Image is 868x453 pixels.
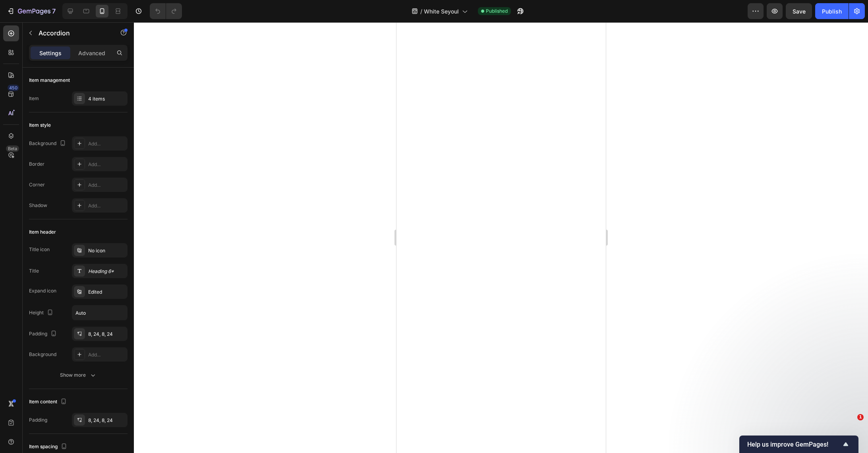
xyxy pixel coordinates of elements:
[29,368,128,382] button: Show more
[39,28,106,38] p: Accordion
[29,181,45,188] div: Corner
[822,7,842,15] div: Publish
[747,441,841,448] span: Help us improve GemPages!
[29,202,47,209] div: Shadow
[29,267,39,275] div: Title
[29,329,58,339] div: Padding
[29,138,68,149] div: Background
[29,77,70,84] div: Item management
[29,95,39,102] div: Item
[747,439,851,449] button: Show survey - Help us improve GemPages!
[88,288,126,296] div: Edited
[60,371,97,379] div: Show more
[88,182,126,189] div: Add...
[29,397,68,407] div: Item content
[88,417,126,424] div: 8, 24, 8, 24
[150,3,182,19] div: Undo/Redo
[3,3,59,19] button: 7
[88,95,126,103] div: 4 items
[424,7,459,15] span: White Seyoul
[486,8,508,15] span: Published
[29,161,44,168] div: Border
[88,268,126,275] div: Heading 6*
[78,49,105,57] p: Advanced
[29,308,55,318] div: Height
[786,3,812,19] button: Save
[8,85,19,91] div: 450
[815,3,849,19] button: Publish
[88,202,126,209] div: Add...
[39,49,62,57] p: Settings
[29,287,56,294] div: Expand icon
[29,441,69,452] div: Item spacing
[6,145,19,152] div: Beta
[29,416,47,424] div: Padding
[29,228,56,236] div: Item header
[72,306,127,320] input: Auto
[396,22,606,453] iframe: Design area
[29,246,50,253] div: Title icon
[88,331,126,338] div: 8, 24, 8, 24
[52,6,56,16] p: 7
[88,247,126,254] div: No icon
[793,8,806,15] span: Save
[88,161,126,168] div: Add...
[88,351,126,358] div: Add...
[420,7,422,15] span: /
[841,426,860,445] iframe: Intercom live chat
[88,140,126,147] div: Add...
[29,351,56,358] div: Background
[857,414,864,420] span: 1
[29,122,51,129] div: Item style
